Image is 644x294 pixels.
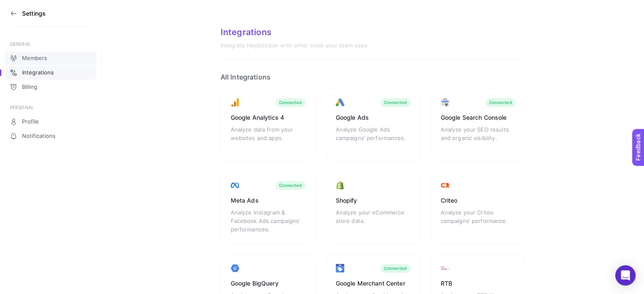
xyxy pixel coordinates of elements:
div: Analyze your eCommerce store data. [336,208,410,234]
div: Integrate Heybooster with other tools your team uses. [221,42,525,49]
div: Connected [384,100,407,105]
div: Connected [384,266,407,271]
div: GENERAL [10,41,91,47]
div: Integrations [221,27,525,37]
div: Google Analytics 4 [231,113,305,122]
div: Google Ads [336,113,410,122]
div: Criteo [441,196,515,205]
div: Open Intercom Messenger [615,265,636,286]
div: PERSONAL [10,104,91,111]
a: Billing [5,80,97,94]
a: Members [5,52,97,65]
div: Analyze data from your websites and apps. [231,125,305,151]
div: Google Merchant Center [336,279,410,288]
div: Analyze your SEO results and organic visibility. [441,125,515,151]
div: Google BigQuery [231,279,305,288]
span: Members [22,55,47,62]
div: Meta Ads [231,196,305,205]
div: Connected [279,183,302,188]
span: Notifications [22,133,55,140]
a: Notifications [5,129,97,143]
span: Integrations [22,69,54,76]
div: Analyze Instagram & Facebook Ads campaigns’ performances. [231,208,305,234]
a: Profile [5,115,97,129]
div: Connected [279,100,302,105]
a: Integrations [5,66,97,80]
div: Analyze Google Ads campaigns’ performances. [336,125,410,151]
span: Feedback [5,3,32,9]
div: Connected [489,100,512,105]
div: Google Search Console [441,113,515,122]
span: Billing [22,84,37,91]
h3: Settings [22,10,46,17]
div: RTB [441,279,515,288]
span: Profile [22,118,39,125]
h2: All Integrations [221,73,525,81]
div: Shopify [336,196,410,205]
div: Analyze your Criteo campaigns’ performance. [441,208,515,234]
